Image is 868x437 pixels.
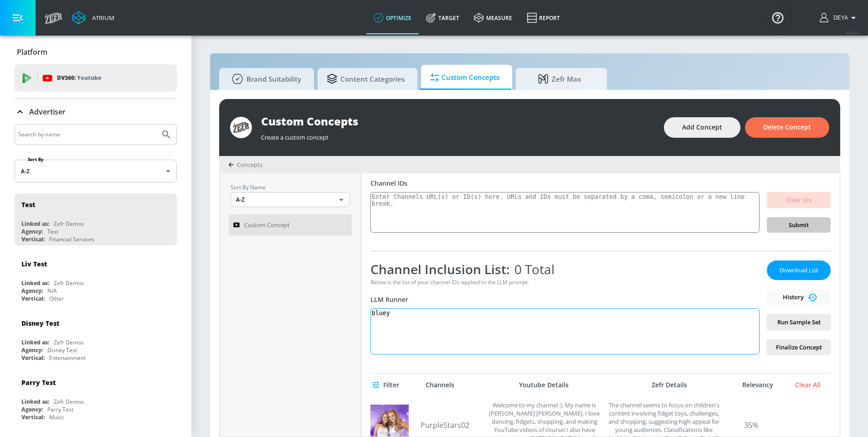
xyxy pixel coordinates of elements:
button: Finalize Concept [767,339,831,355]
span: v 4.32.0 [846,30,859,35]
button: Add Concept [664,117,740,138]
label: Sort By [26,156,46,162]
p: Platform [17,47,47,57]
span: Zefr Max [525,68,594,90]
div: Parry Test [47,406,73,413]
div: Below is the list of your channel IDs applied to the LLM prompt. [370,278,760,286]
div: Youtube Details [484,381,604,389]
button: Clear IDs [767,192,831,208]
a: Custom Concept [229,214,352,235]
div: Clear All [785,381,831,389]
a: Atrium [72,11,114,25]
span: 0 Total [510,260,555,278]
a: Report [519,1,567,34]
p: DV360: [57,73,101,83]
button: Delete Concept [745,117,829,138]
div: Liv Test [21,260,47,268]
button: Run Sample Set [767,314,831,330]
div: Zefr Demos [54,338,84,346]
div: Financial Services [49,235,94,243]
div: Music [49,413,64,421]
div: Zefr Details [608,381,730,389]
div: Vertical: [21,295,45,302]
span: Clear IDs [774,195,823,205]
div: N/A [47,287,57,295]
div: Channel IDs [370,179,831,187]
span: Concepts [237,161,262,169]
div: Disney Test [47,346,77,354]
div: Disney Test [21,319,59,328]
span: Finalize Concept [774,342,823,353]
a: measure [467,1,519,34]
div: Test [47,228,58,235]
div: Other [49,295,64,302]
button: Filter [370,377,403,394]
div: Entertainment [49,354,86,362]
div: Linked as: [21,398,49,406]
div: Test [21,200,35,209]
div: Disney TestLinked as:Zefr DemosAgency:Disney TestVertical:Entertainment [15,312,177,364]
div: Platform [15,39,177,65]
span: Delete Concept [763,122,811,133]
div: Channels [426,381,454,389]
div: Create a custom concept [261,129,655,141]
span: Custom Concepts [430,67,499,88]
p: Sort By Name [231,182,350,192]
span: Custom Concept [244,219,290,230]
button: Open Resource Center [765,5,791,30]
div: Zefr Demos [54,279,84,287]
div: Liv TestLinked as:Zefr DemosAgency:N/AVertical:Other [15,253,177,305]
span: Add Concept [682,122,722,133]
div: Agency: [21,346,43,354]
div: Advertiser [15,99,177,125]
a: PurpleStars02 [421,420,484,430]
input: Search by name [18,129,156,140]
div: Agency: [21,228,43,235]
div: A-Z [15,160,177,182]
div: Agency: [21,287,43,295]
span: Brand Suitability [228,68,301,90]
div: Relevancy [735,381,781,389]
div: Channel Inclusion List: [370,260,760,278]
div: Parry Test [21,378,56,387]
div: A-Z [231,192,350,207]
div: Vertical: [21,354,45,362]
p: Advertiser [29,107,66,117]
div: Linked as: [21,279,49,287]
div: Parry TestLinked as:Zefr DemosAgency:Parry TestVertical:Music [15,371,177,423]
button: Download List [767,260,831,280]
div: DV360: Youtube [15,64,177,92]
span: login as: deya.mansell@zefr.com [830,15,848,21]
div: Zefr Demos [54,398,84,406]
span: Run Sample Set [774,317,823,328]
span: Content Categories [327,68,405,90]
a: optimize [366,1,419,34]
div: Vertical: [21,413,45,421]
a: Target [419,1,467,34]
div: Linked as: [21,338,49,346]
div: Concepts [228,161,262,169]
div: Vertical: [21,235,45,243]
textarea: bluey [370,308,760,354]
div: Agency: [21,406,43,413]
div: Zefr Demos [54,220,84,228]
button: Deya [820,12,859,23]
div: Custom Concepts [261,114,655,129]
div: LLM Runner [370,295,760,304]
p: Youtube [77,73,101,83]
div: TestLinked as:Zefr DemosAgency:TestVertical:Financial Services [15,193,177,245]
span: Download List [776,265,822,276]
span: Filter [374,380,399,391]
div: Atrium [88,14,114,22]
div: Linked as: [21,220,49,228]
